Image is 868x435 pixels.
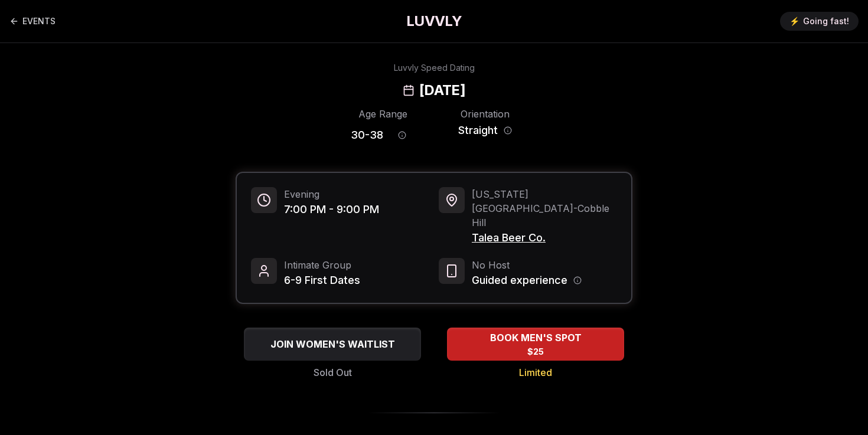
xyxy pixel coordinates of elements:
button: Age range information [389,122,415,148]
span: Intimate Group [284,258,360,272]
span: Talea Beer Co. [472,230,617,246]
span: JOIN WOMEN'S WAITLIST [268,337,397,351]
span: ⚡️ [789,15,800,27]
span: Limited [519,365,552,380]
button: Host information [573,276,582,284]
h2: [DATE] [419,81,465,100]
div: Orientation [453,107,517,121]
span: 30 - 38 [351,127,383,143]
span: 7:00 PM - 9:00 PM [284,201,379,218]
span: Sold Out [314,365,352,380]
button: BOOK MEN'S SPOT - Limited [447,328,624,361]
span: Going fast! [803,15,849,27]
div: Age Range [351,107,415,121]
a: Back to events [9,9,56,33]
span: Guided experience [472,272,567,289]
button: JOIN WOMEN'S WAITLIST - Sold Out [244,328,421,361]
div: Luvvly Speed Dating [394,62,475,74]
button: Orientation information [504,126,512,135]
span: [US_STATE][GEOGRAPHIC_DATA] - Cobble Hill [472,187,617,230]
span: 6-9 First Dates [284,272,360,289]
span: Straight [458,122,498,139]
a: LUVVLY [406,12,462,31]
span: $25 [527,346,544,358]
span: Evening [284,187,379,201]
span: No Host [472,258,582,272]
span: BOOK MEN'S SPOT [488,331,584,345]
